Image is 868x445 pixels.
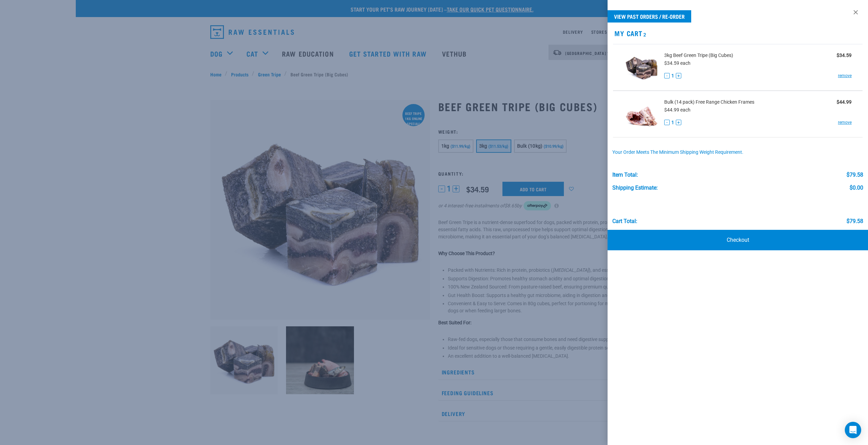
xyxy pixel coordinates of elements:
img: Beef Green Tripe (Big Cubes) [624,50,659,85]
div: Cart total: [612,218,637,224]
div: $0.00 [850,185,863,191]
h2: My Cart [608,29,868,37]
div: $79.58 [846,218,863,224]
strong: $34.59 [837,53,852,58]
div: Item Total: [612,172,638,178]
span: 1 [671,72,674,79]
span: $34.59 each [664,60,691,66]
button: + [676,120,681,125]
button: - [664,120,670,125]
a: Checkout [608,230,868,250]
strong: $44.99 [837,99,852,105]
button: - [664,73,670,78]
a: remove [838,119,852,125]
div: Your order meets the minimum shipping weight requirement. [612,150,864,155]
div: Shipping Estimate: [612,185,658,191]
div: $79.58 [846,172,863,178]
span: 2 [642,33,646,35]
img: Free Range Chicken Frames [624,97,659,132]
span: 3kg Beef Green Tripe (Big Cubes) [664,52,733,59]
span: 1 [671,119,674,126]
a: View past orders / re-order [608,10,691,23]
div: Open Intercom Messenger [845,422,861,438]
button: + [676,73,681,78]
span: $44.99 each [664,107,691,113]
a: remove [838,73,852,79]
span: Bulk (14 pack) Free Range Chicken Frames [664,99,754,106]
